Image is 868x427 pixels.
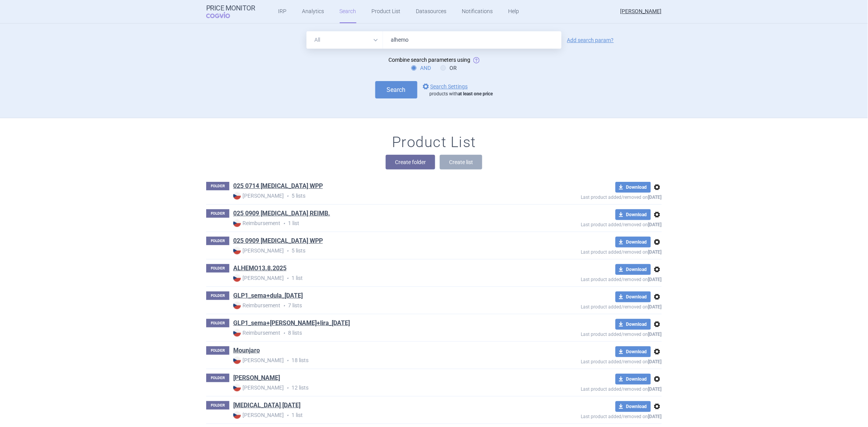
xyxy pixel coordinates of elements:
i: • [284,384,292,392]
strong: at least one price [458,91,493,97]
strong: Price Monitor [206,4,255,12]
a: GLP1_sema+[PERSON_NAME]+lira_[DATE] [233,319,350,327]
p: Last product added/removed on [525,302,662,310]
a: Add search param? [567,37,614,43]
p: 8 lists [233,329,525,337]
strong: [PERSON_NAME] [233,356,284,364]
h1: ALHEMO13.8.2025 [233,264,287,274]
button: Create list [440,155,482,169]
p: 5 lists [233,192,525,200]
p: FOLDER [206,209,229,218]
strong: [DATE] [648,359,662,364]
button: Download [615,374,651,385]
h1: OZEMPIC 30.6.2025 [233,401,300,411]
i: • [280,329,288,337]
i: • [284,247,292,255]
a: [PERSON_NAME] [233,374,280,382]
h1: GLP1_sema+dula_15.8.2025 [233,291,303,302]
p: FOLDER [206,401,229,410]
strong: [DATE] [648,304,662,310]
div: products with [430,91,493,97]
strong: [DATE] [648,386,662,392]
img: CZ [233,329,241,337]
button: Search [375,81,417,98]
strong: [PERSON_NAME] [233,274,284,282]
strong: [DATE] [648,222,662,227]
a: Search Settings [421,82,468,91]
img: CZ [233,219,241,227]
h1: Mounjaro KWIKPEN [233,374,280,384]
button: Download [615,291,651,302]
p: Last product added/removed on [525,220,662,227]
strong: [PERSON_NAME] [233,192,284,200]
p: FOLDER [206,374,229,382]
p: 1 list [233,274,525,282]
img: CZ [233,302,241,309]
a: Mounjaro [233,346,260,355]
a: Price MonitorCOGVIO [206,4,255,19]
h1: 025 0909 WEGOVY REIMB. [233,209,330,219]
a: [MEDICAL_DATA] [DATE] [233,401,300,410]
p: FOLDER [206,346,229,355]
p: FOLDER [206,291,229,300]
h1: 025 0714 WEGOVY WPP [233,182,323,192]
img: CZ [233,356,241,364]
p: 5 lists [233,247,525,255]
h1: Mounjaro [233,346,260,356]
p: Last product added/removed on [525,275,662,282]
p: FOLDER [206,319,229,327]
p: 7 lists [233,302,525,310]
button: Download [615,401,651,412]
button: Download [615,346,651,357]
span: Combine search parameters using [388,57,470,63]
strong: [DATE] [648,195,662,200]
p: 12 lists [233,384,525,392]
h1: GLP1_sema+dula+lira_15.8.2025 [233,319,350,329]
p: 1 list [233,219,525,227]
p: FOLDER [206,264,229,273]
strong: [DATE] [648,277,662,282]
img: CZ [233,247,241,254]
a: GLP1_sema+dula_[DATE] [233,291,303,300]
strong: [DATE] [648,332,662,337]
a: 025 0714 [MEDICAL_DATA] WPP [233,182,323,190]
i: • [280,220,288,227]
p: FOLDER [206,182,229,190]
img: CZ [233,274,241,282]
span: COGVIO [206,12,241,18]
p: FOLDER [206,237,229,245]
label: OR [441,64,457,72]
button: Download [615,182,651,193]
i: • [284,192,292,200]
strong: Reimbursement [233,219,280,227]
p: Last product added/removed on [525,330,662,337]
i: • [284,274,292,282]
label: AND [411,64,431,72]
strong: [PERSON_NAME] [233,247,284,254]
h1: 025 0909 WEGOVY WPP [233,237,323,247]
p: Last product added/removed on [525,412,662,419]
button: Download [615,237,651,247]
p: Last product added/removed on [525,247,662,255]
i: • [280,302,288,310]
button: Download [615,264,651,275]
strong: Reimbursement [233,302,280,309]
button: Download [615,319,651,330]
strong: [PERSON_NAME] [233,411,284,419]
a: 025 0909 [MEDICAL_DATA] WPP [233,237,323,245]
button: Download [615,209,651,220]
strong: Reimbursement [233,329,280,337]
p: 18 lists [233,356,525,364]
img: CZ [233,384,241,391]
a: 025 0909 [MEDICAL_DATA] REIMB. [233,209,330,218]
strong: [DATE] [648,414,662,419]
p: Last product added/removed on [525,357,662,364]
i: • [284,357,292,364]
strong: [DATE] [648,249,662,255]
strong: [PERSON_NAME] [233,384,284,391]
button: Create folder [386,155,435,169]
i: • [284,412,292,419]
a: ALHEMO13.8.2025 [233,264,287,273]
h1: Product List [392,134,476,151]
p: Last product added/removed on [525,193,662,200]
